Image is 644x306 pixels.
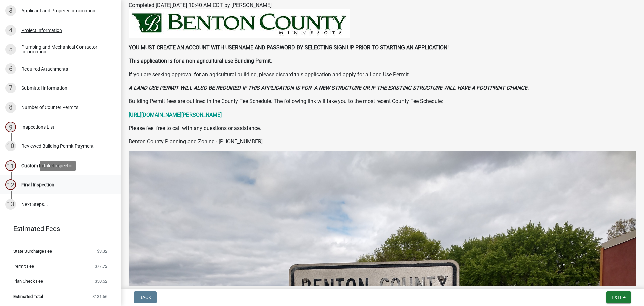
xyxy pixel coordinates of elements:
[40,161,76,171] div: Role: Inspector
[21,45,110,54] div: Plumbing and Mechanical Contactor Information
[21,86,67,90] div: Submittal Information
[5,5,16,16] div: 3
[21,163,61,168] div: Custom Inspection
[13,264,34,268] span: Permit Fee
[21,28,62,33] div: Project Information
[92,294,107,299] span: $131.56
[129,138,636,146] p: Benton County Planning and Zoning - [PHONE_NUMBER]
[129,124,636,132] p: Please feel free to call with any questions or assistance.
[97,249,107,253] span: $3.32
[21,182,54,187] div: Final Inspection
[5,222,110,235] a: Estimated Fees
[5,122,16,132] div: 9
[5,160,16,171] div: 11
[13,279,43,283] span: Plan Check Fee
[5,83,16,93] div: 7
[612,295,622,300] span: Exit
[129,2,272,8] span: Completed [DATE][DATE] 10:40 AM CDT by [PERSON_NAME]
[13,249,52,253] span: State Surcharge Fee
[606,291,631,303] button: Exit
[21,8,95,13] div: Applicant and Property Information
[5,199,16,210] div: 13
[5,141,16,151] div: 10
[129,44,449,51] strong: YOU MUST CREATE AN ACCOUNT WITH USERNAME AND PASSWORD BY SELECTING SIGN UP PRIOR TO STARTING AN A...
[129,58,271,64] strong: This application is for a non agricultural use Building Permit
[5,179,16,190] div: 12
[13,294,43,299] span: Estimated Total
[129,112,222,118] a: [URL][DOMAIN_NAME][PERSON_NAME]
[5,102,16,113] div: 8
[21,125,54,129] div: Inspections List
[134,291,157,303] button: Back
[129,85,529,91] strong: A LAND USE PERMIT WILL ALSO BE REQUIRED IF THIS APPLICATION IS FOR A NEW STRUCTURE OR IF THE EXIS...
[5,63,16,74] div: 6
[21,105,78,110] div: Number of Counter Permits
[139,295,151,300] span: Back
[95,264,107,268] span: $77.72
[129,97,636,105] p: Building Permit fees are outlined in the County Fee Schedule. The following link will take you to...
[129,71,636,79] p: If you are seeking approval for an agricultural building, please discard this application and app...
[5,25,16,36] div: 4
[129,57,636,65] p: .
[21,144,94,148] div: Reviewed Building Permit Payment
[21,67,68,71] div: Required Attachments
[5,44,16,55] div: 5
[95,279,107,283] span: $50.52
[129,9,350,38] img: BENTON_HEADER_184150ff-1924-48f9-adeb-d4c31246c7fa.jpeg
